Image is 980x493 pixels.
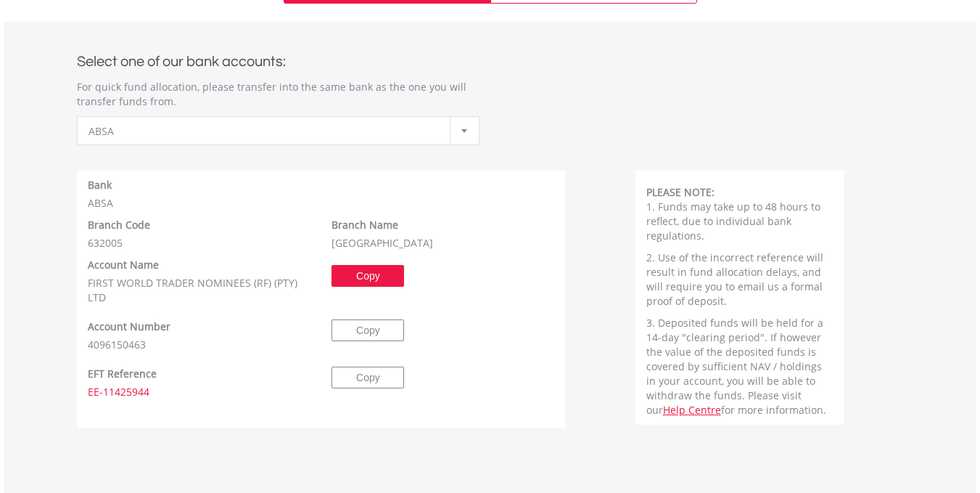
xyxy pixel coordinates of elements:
[88,258,159,272] label: Account Name
[88,218,150,232] label: Branch Code
[88,367,157,381] label: EFT Reference
[321,218,565,250] div: [GEOGRAPHIC_DATA]
[663,403,721,417] a: Help Centre
[332,367,404,388] button: Copy
[646,185,715,199] b: PLEASE NOTE:
[88,276,310,305] p: FIRST WORLD TRADER NOMINEES (RF) (PTY) LTD
[77,80,479,109] p: For quick fund allocation, please transfer into the same bank as the one you will transfer funds ...
[332,218,398,232] label: Branch Name
[88,117,446,146] span: ABSA
[88,178,112,192] label: Bank
[332,265,404,287] button: Copy
[646,250,834,309] p: 2. Use of the incorrect reference will result in fund allocation delays, and will require you to ...
[77,218,321,250] div: 632005
[88,385,149,399] span: EE-11425944
[88,338,146,351] span: 4096150463
[646,200,834,243] p: 1. Funds may take up to 48 hours to reflect, due to individual bank regulations.
[88,319,170,334] label: Account Number
[77,178,566,211] div: ABSA
[77,49,286,69] label: Select one of our bank accounts:
[646,316,834,417] p: 3. Deposited funds will be held for a 14-day "clearing period". If however the value of the depos...
[332,319,404,341] button: Copy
